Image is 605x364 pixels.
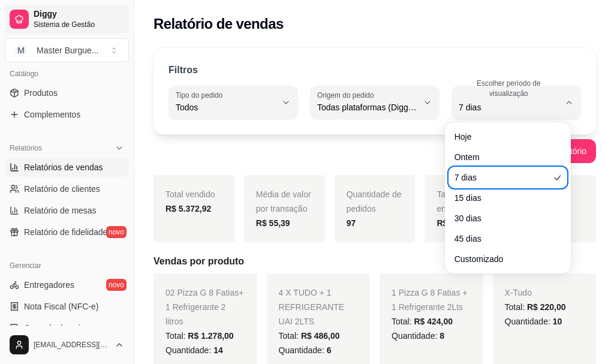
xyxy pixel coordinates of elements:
[392,288,467,312] span: 1 Pizza G 8 Fatias + 1 Refrigerante 2Lts
[256,218,290,228] strong: R$ 55,39
[454,212,549,224] span: 30 dias
[392,331,444,341] span: Quantidade:
[317,90,378,100] label: Origem do pedido
[440,331,444,341] span: 8
[153,14,284,34] h2: Relatório de vendas
[165,288,243,326] span: 02 Pizza G 8 Fatias+ 1 Refrigerante 2 litros
[5,38,129,62] button: Select a team
[24,87,58,99] span: Produtos
[256,189,311,213] span: Média de valor por transação
[505,317,562,326] span: Quantidade:
[24,204,97,216] span: Relatório de mesas
[347,218,356,228] strong: 97
[24,279,74,291] span: Entregadores
[24,183,100,195] span: Relatório de clientes
[24,109,80,121] span: Complementos
[24,226,107,238] span: Relatório de fidelidade
[168,63,198,77] p: Filtros
[317,101,418,113] span: Todas plataformas (Diggy, iFood)
[188,331,233,341] span: R$ 1.278,00
[327,345,332,355] span: 6
[459,101,559,113] span: 7 dias
[24,161,103,173] span: Relatórios de vendas
[553,317,562,326] span: 10
[153,254,596,269] h5: Vendas por produto
[165,204,211,213] strong: R$ 5.372,92
[279,331,340,341] span: Total:
[454,253,549,265] span: Customizado
[437,189,470,213] span: Taxas de entrega
[454,233,549,245] span: 45 dias
[454,192,549,204] span: 15 dias
[347,189,402,213] span: Quantidade de pedidos
[459,78,562,98] label: Escolher período de visualização
[454,131,549,143] span: Hoje
[165,345,223,355] span: Quantidade:
[392,317,453,326] span: Total:
[37,44,99,56] div: Master Burgue ...
[34,340,110,350] span: [EMAIL_ADDRESS][DOMAIN_NAME]
[5,64,129,83] div: Catálogo
[165,331,234,341] span: Total:
[176,90,227,100] label: Tipo do pedido
[165,189,215,199] span: Total vendido
[15,44,27,56] span: M
[414,317,453,326] span: R$ 424,00
[10,143,42,153] span: Relatórios
[279,288,345,326] span: 4 X TUDO + 1 REFRIGERANTE UAI 2LTS
[176,101,276,113] span: Todos
[454,151,549,163] span: Ontem
[34,9,124,20] span: Diggy
[301,331,340,341] span: R$ 486,00
[279,345,332,355] span: Quantidade:
[24,322,89,334] span: Controle de caixa
[24,300,98,312] span: Nota Fiscal (NFC-e)
[437,218,475,228] strong: R$ 207,00
[5,256,129,275] div: Gerenciar
[213,345,223,355] span: 14
[34,20,124,29] span: Sistema de Gestão
[454,172,549,183] span: 7 dias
